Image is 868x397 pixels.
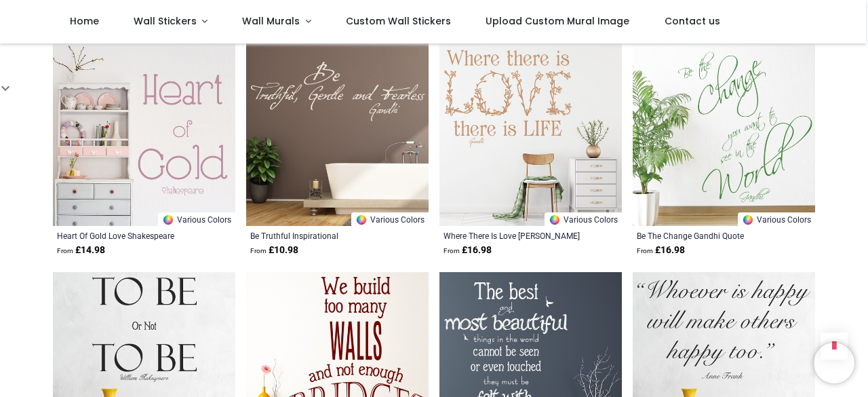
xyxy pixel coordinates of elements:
[549,214,561,226] img: Color Wheel
[57,244,105,257] strong: £ 14.98
[443,230,583,241] a: Where There Is Love [PERSON_NAME] Life Quote
[242,14,300,28] span: Wall Murals
[57,230,196,241] a: Heart Of Gold Love Shakespeare Quote
[250,230,389,241] a: Be Truthful Inspirational [PERSON_NAME] Quote
[486,14,629,28] span: Upload Custom Mural Image
[351,212,429,226] a: Various Colors
[70,14,99,28] span: Home
[346,14,451,28] span: Custom Wall Stickers
[134,14,197,28] span: Wall Stickers
[545,212,622,226] a: Various Colors
[814,343,854,383] iframe: Brevo live chat
[355,214,368,226] img: Color Wheel
[637,230,776,241] a: Be The Change Gandhi Quote
[742,214,754,226] img: Color Wheel
[439,43,622,226] img: Where There Is Love Gandhi Life Quote Wall Sticker
[162,214,174,226] img: Color Wheel
[246,43,429,226] img: Be Truthful Inspirational Gandhi Quote Wall Sticker
[637,244,685,257] strong: £ 16.98
[443,244,492,257] strong: £ 16.98
[443,247,460,254] span: From
[250,247,267,254] span: From
[738,212,815,226] a: Various Colors
[637,247,653,254] span: From
[57,247,73,254] span: From
[53,43,235,226] img: Heart Of Gold Love Shakespeare Quote Wall Sticker
[665,14,720,28] span: Contact us
[250,244,298,257] strong: £ 10.98
[158,212,235,226] a: Various Colors
[633,43,815,226] img: Be The Change Gandhi Quote Wall Sticker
